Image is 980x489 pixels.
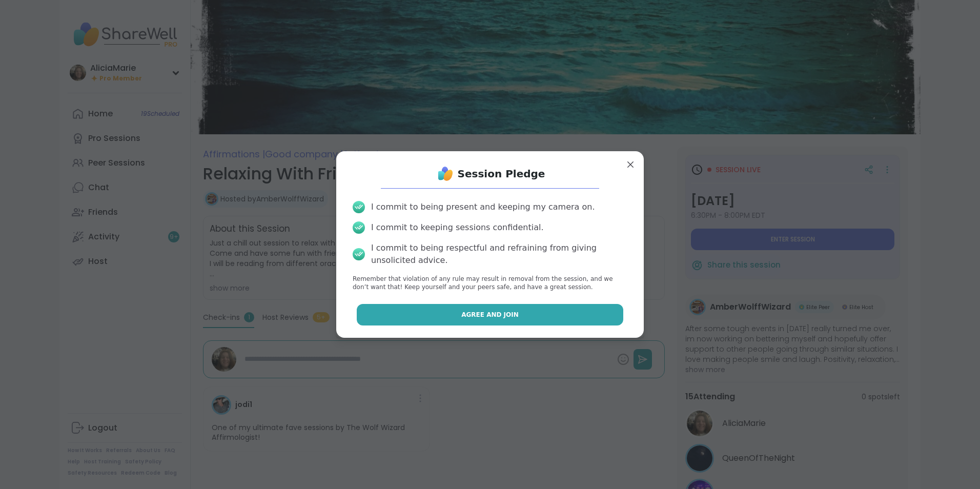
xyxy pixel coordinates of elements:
[461,310,519,319] span: Agree and Join
[371,242,627,267] div: I commit to being respectful and refraining from giving unsolicited advice.
[353,275,627,292] p: Remember that violation of any rule may result in removal from the session, and we don’t want tha...
[371,221,544,234] div: I commit to keeping sessions confidential.
[435,164,456,184] img: ShareWell Logo
[458,167,545,181] h1: Session Pledge
[357,304,624,325] button: Agree and Join
[371,201,595,213] div: I commit to being present and keeping my camera on.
